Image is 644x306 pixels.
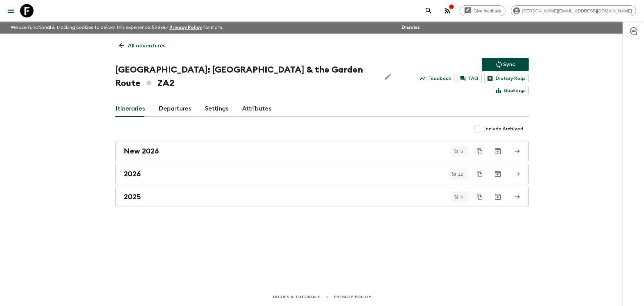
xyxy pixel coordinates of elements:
[422,4,435,17] button: search adventures
[482,58,529,71] button: Sync adventure departures to the booking engine
[491,144,504,158] button: Archive
[8,21,226,34] p: We use functional & tracking cookies to deliver this experience. See our for more.
[242,101,272,117] a: Attributes
[474,168,486,180] button: Duplicate
[457,149,467,154] span: 6
[474,191,486,203] button: Duplicate
[115,141,529,161] a: New 2026
[128,42,165,50] p: All adventures
[457,195,467,199] span: 6
[159,101,192,117] a: Departures
[400,23,421,32] button: Dismiss
[519,8,636,13] span: [PERSON_NAME][EMAIL_ADDRESS][DOMAIN_NAME]
[115,164,529,184] a: 2026
[491,190,504,204] button: Archive
[457,74,482,83] a: FAQ
[115,63,376,90] h1: [GEOGRAPHIC_DATA]: [GEOGRAPHIC_DATA] & the Garden Route ZA2
[115,39,169,52] a: All adventures
[484,74,529,83] a: Dietary Reqs
[334,293,371,301] a: Privacy Policy
[381,63,395,90] button: Edit Adventure Title
[273,293,321,301] a: Guides & Tutorials
[205,101,229,117] a: Settings
[474,145,486,157] button: Duplicate
[115,187,529,207] a: 2025
[454,172,467,176] span: 12
[124,170,141,178] h2: 2026
[484,126,523,132] span: Include Archived
[115,101,145,117] a: Itineraries
[169,25,202,30] a: Privacy Policy
[124,147,159,156] h2: New 2026
[460,5,505,16] a: Give feedback
[491,167,504,181] button: Archive
[4,4,17,17] button: menu
[470,8,505,13] span: Give feedback
[417,74,454,83] a: Feedback
[511,5,636,16] div: [PERSON_NAME][EMAIL_ADDRESS][DOMAIN_NAME]
[503,60,515,69] p: Sync
[124,192,141,201] h2: 2025
[493,86,529,95] a: Bookings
